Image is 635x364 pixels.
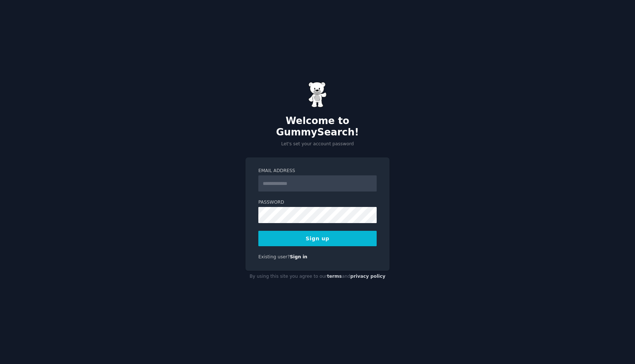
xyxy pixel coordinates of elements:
a: privacy policy [350,274,385,279]
span: Existing user? [258,254,290,259]
a: Sign in [290,254,308,259]
label: Email Address [258,168,377,174]
img: Gummy Bear [308,82,327,108]
label: Password [258,199,377,206]
p: Let's set your account password [245,141,390,148]
button: Sign up [258,231,377,246]
div: By using this site you agree to our and [245,271,390,283]
h2: Welcome to GummySearch! [245,115,390,138]
a: terms [327,274,342,279]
